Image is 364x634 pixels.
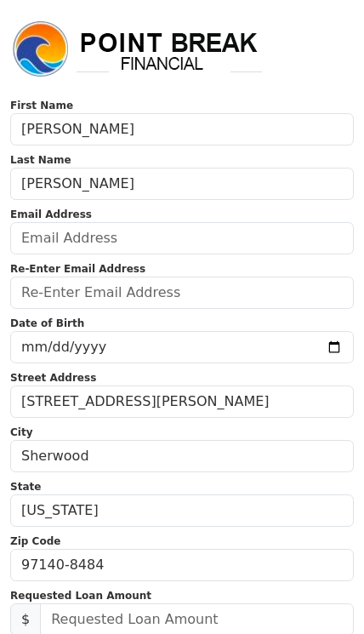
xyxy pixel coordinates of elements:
input: Zip Code [10,549,354,581]
input: Re-Enter Email Address [10,277,354,309]
strong: Zip Code [10,535,60,547]
strong: First Name [10,100,73,111]
strong: Last Name [10,154,71,166]
strong: Date of Birth [10,317,84,329]
input: Last Name [10,168,354,200]
input: Street Address [10,386,354,418]
input: Email Address [10,222,354,254]
img: logo.png [10,19,265,80]
strong: Email Address [10,208,92,220]
strong: City [10,426,32,438]
input: First Name [10,113,354,146]
strong: Requested Loan Amount [10,590,151,602]
strong: Street Address [10,372,96,384]
strong: State [10,481,41,493]
strong: Re-Enter Email Address [10,263,145,275]
input: City [10,440,354,472]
